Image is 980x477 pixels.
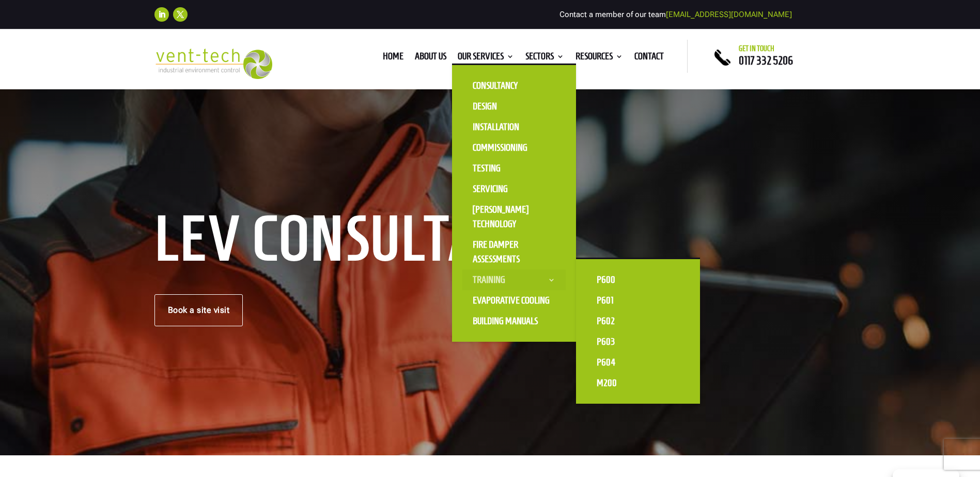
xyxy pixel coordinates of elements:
[462,158,566,179] a: Testing
[462,234,566,269] a: Fire Damper Assessments
[525,53,564,64] a: Sectors
[586,311,690,331] a: P602
[462,269,566,290] a: Training
[173,7,188,22] a: Follow on X
[586,269,690,290] a: P600
[462,96,566,117] a: Design
[415,53,446,64] a: About us
[154,7,169,22] a: Follow on LinkedIn
[462,117,566,137] a: Installation
[458,53,514,64] a: Our Services
[586,352,690,373] a: P604
[586,331,690,352] a: P603
[586,373,690,393] a: M200
[634,53,664,64] a: Contact
[154,49,273,79] img: 2023-09-27T08_35_16.549ZVENT-TECH---Clear-background
[462,179,566,199] a: Servicing
[154,214,573,268] h1: LEV Consultancy
[462,75,566,96] a: Consultancy
[586,290,690,311] a: P601
[739,54,793,67] a: 0117 332 5206
[462,199,566,234] a: [PERSON_NAME] Technology
[462,311,566,331] a: Building Manuals
[559,10,792,19] span: Contact a member of our team
[739,44,774,53] span: Get in touch
[462,137,566,158] a: Commissioning
[666,10,792,19] a: [EMAIL_ADDRESS][DOMAIN_NAME]
[154,294,243,326] a: Book a site visit
[462,290,566,311] a: Evaporative Cooling
[575,53,623,64] a: Resources
[383,53,403,64] a: Home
